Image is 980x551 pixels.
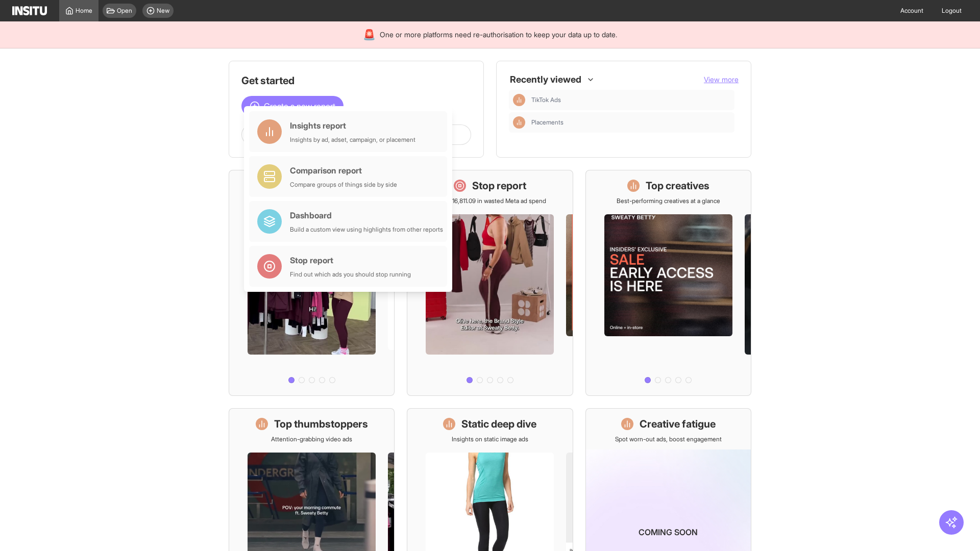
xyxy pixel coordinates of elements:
div: 🚨 [363,28,376,42]
h1: Top thumbstoppers [274,417,368,431]
div: Insights [513,94,525,106]
button: View more [704,74,739,85]
div: Insights [513,116,525,129]
p: Best-performing creatives at a glance [617,197,720,205]
div: Comparison report [290,164,397,177]
h1: Top creatives [646,179,709,193]
span: Placements [531,118,730,127]
a: What's live nowSee all active ads instantly [229,170,395,396]
h1: Static deep dive [461,417,536,431]
div: Stop report [290,254,411,266]
span: One or more platforms need re-authorisation to keep your data up to date. [380,30,617,40]
div: Insights report [290,119,415,132]
div: Build a custom view using highlights from other reports [290,226,443,234]
p: Insights on static image ads [452,435,528,443]
h1: Stop report [472,179,526,193]
span: Home [76,7,92,15]
a: Top creativesBest-performing creatives at a glance [585,170,751,396]
p: Save £16,811.09 in wasted Meta ad spend [434,197,546,205]
span: TikTok Ads [531,96,730,104]
span: TikTok Ads [531,96,561,104]
p: Attention-grabbing video ads [271,435,352,443]
span: Open [117,7,132,15]
div: Dashboard [290,209,443,221]
button: Create a new report [241,96,344,116]
h1: Get started [241,73,471,88]
span: Placements [531,118,563,127]
a: Stop reportSave £16,811.09 in wasted Meta ad spend [407,170,573,396]
div: Insights by ad, adset, campaign, or placement [290,136,415,144]
span: View more [704,75,739,84]
div: Compare groups of things side by side [290,181,397,189]
img: Logo [12,6,47,15]
span: New [157,7,169,15]
div: Find out which ads you should stop running [290,270,411,279]
span: Create a new report [264,100,335,112]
